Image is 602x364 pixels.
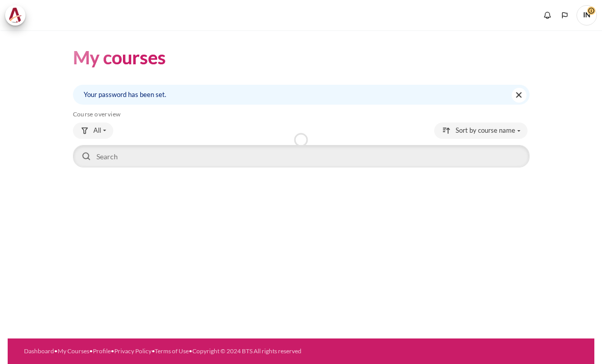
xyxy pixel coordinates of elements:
div: Show notification window with no new notifications [540,8,555,23]
a: Privacy Policy [114,347,152,355]
span: IN [576,5,597,26]
button: Grouping drop-down menu [73,123,113,139]
section: Content [8,30,594,185]
span: Sort by course name [456,126,515,136]
a: My Courses [58,347,89,355]
h5: Course overview [73,110,530,118]
a: Architeck Architeck [5,5,31,26]
button: Languages [557,8,572,23]
h1: My courses [73,45,166,69]
input: Search [73,145,530,167]
div: Your password has been set. [73,85,530,105]
a: Copyright © 2024 BTS All rights reserved [192,347,302,355]
div: • • • • • [24,347,327,356]
div: Course overview controls [73,123,530,169]
a: Profile [93,347,111,355]
a: Terms of Use [155,347,189,355]
a: User menu [576,5,597,26]
img: Architeck [8,8,22,23]
span: All [93,126,101,136]
button: Sorting drop-down menu [434,123,528,139]
a: Dashboard [24,347,54,355]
